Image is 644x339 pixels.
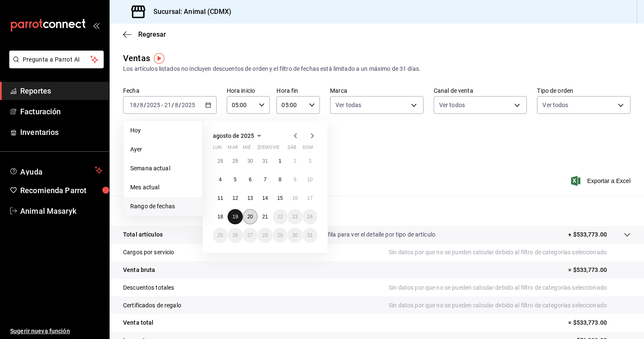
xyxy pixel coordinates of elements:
[287,209,302,224] button: 23 de agosto de 2025
[219,177,222,183] abbr: 4 de agosto de 2025
[243,172,258,187] button: 6 de agosto de 2025
[146,102,161,108] input: ----
[243,145,251,153] abbr: miércoles
[217,232,223,238] abbr: 25 de agosto de 2025
[138,30,166,38] span: Regresar
[232,158,238,164] abbr: 29 de julio de 2025
[293,177,296,183] abbr: 9 de agosto de 2025
[389,283,631,292] p: Sin datos por que no se pueden calcular debido al filtro de categorías seleccionado
[568,318,631,327] p: = $533,773.00
[129,102,137,108] input: --
[287,191,302,206] button: 16 de agosto de 2025
[307,177,313,183] abbr: 10 de agosto de 2025
[309,158,311,164] abbr: 3 de agosto de 2025
[287,153,302,169] button: 2 de agosto de 2025
[303,209,317,224] button: 24 de agosto de 2025
[227,88,270,94] label: Hora inicio
[123,248,174,257] p: Cargos por servicio
[174,102,179,108] input: --
[279,158,282,164] abbr: 1 de agosto de 2025
[287,145,296,153] abbr: sábado
[130,202,196,211] span: Rango de fechas
[6,61,104,70] a: Pregunta a Parrot AI
[130,126,196,135] span: Hoy
[273,228,287,243] button: 29 de agosto de 2025
[249,177,252,183] abbr: 6 de agosto de 2025
[93,22,99,29] button: open_drawer_menu
[303,191,317,206] button: 17 de agosto de 2025
[123,230,163,239] p: Total artículos
[307,232,313,238] abbr: 31 de agosto de 2025
[213,131,264,141] button: agosto de 2025
[243,191,258,206] button: 13 de agosto de 2025
[213,145,222,153] abbr: lunes
[144,102,146,108] span: /
[287,172,302,187] button: 9 de agosto de 2025
[292,195,298,201] abbr: 16 de agosto de 2025
[123,30,166,38] button: Regresar
[234,177,237,183] abbr: 5 de agosto de 2025
[20,85,102,97] span: Reportes
[247,214,253,220] abbr: 20 de agosto de 2025
[130,145,196,154] span: Ayer
[161,102,163,108] span: -
[292,214,298,220] abbr: 23 de agosto de 2025
[123,88,217,94] label: Fecha
[243,153,258,169] button: 30 de julio de 2025
[137,102,140,108] span: /
[140,102,144,108] input: --
[23,55,91,64] span: Pregunta a Parrot AI
[10,327,102,336] span: Sugerir nueva función
[273,209,287,224] button: 22 de agosto de 2025
[262,214,268,220] abbr: 21 de agosto de 2025
[542,101,568,109] span: Ver todos
[287,228,302,243] button: 30 de agosto de 2025
[258,228,272,243] button: 28 de agosto de 2025
[303,228,317,243] button: 31 de agosto de 2025
[247,158,253,164] abbr: 30 de julio de 2025
[303,153,317,169] button: 3 de agosto de 2025
[434,88,527,94] label: Canal de venta
[123,266,155,274] p: Venta bruta
[228,172,242,187] button: 5 de agosto de 2025
[147,7,231,17] h3: Sucursal: Animal (CDMX)
[154,53,164,64] img: Tooltip marker
[573,176,631,186] button: Exportar a Excel
[213,228,228,243] button: 25 de agosto de 2025
[123,318,153,327] p: Venta total
[537,88,631,94] label: Tipo de orden
[292,232,298,238] abbr: 30 de agosto de 2025
[568,230,607,239] p: + $533,773.00
[389,301,631,310] p: Sin datos por que no se pueden calcular debido al filtro de categorías seleccionado
[295,230,435,239] p: Da clic en la fila para ver el detalle por tipo de artículo
[123,301,181,310] p: Certificados de regalo
[258,209,272,224] button: 21 de agosto de 2025
[335,101,361,109] span: Ver todas
[217,158,223,164] abbr: 28 de julio de 2025
[273,153,287,169] button: 1 de agosto de 2025
[181,102,196,108] input: ----
[307,195,313,201] abbr: 17 de agosto de 2025
[123,283,174,292] p: Descuentos totales
[258,172,272,187] button: 7 de agosto de 2025
[20,106,102,117] span: Facturación
[130,183,196,192] span: Mes actual
[277,195,283,201] abbr: 15 de agosto de 2025
[389,248,631,257] p: Sin datos por que no se pueden calcular debido al filtro de categorías seleccionado
[243,228,258,243] button: 27 de agosto de 2025
[164,102,172,108] input: --
[20,185,102,196] span: Recomienda Parrot
[232,195,238,201] abbr: 12 de agosto de 2025
[213,209,228,224] button: 18 de agosto de 2025
[276,88,320,94] label: Hora fin
[439,101,465,109] span: Ver todos
[213,172,228,187] button: 4 de agosto de 2025
[130,164,196,173] span: Semana actual
[217,195,223,201] abbr: 11 de agosto de 2025
[228,153,242,169] button: 29 de julio de 2025
[247,232,253,238] abbr: 27 de agosto de 2025
[303,145,313,153] abbr: domingo
[293,158,296,164] abbr: 2 de agosto de 2025
[277,232,283,238] abbr: 29 de agosto de 2025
